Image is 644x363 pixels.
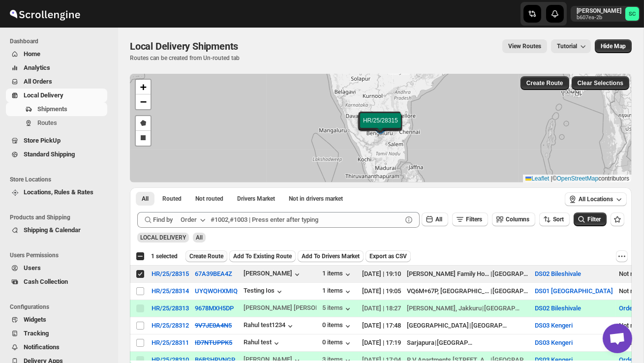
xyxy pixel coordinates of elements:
[196,234,203,241] span: All
[10,37,111,45] span: Dashboard
[189,192,229,206] button: Unrouted
[37,119,57,126] span: Routes
[152,322,189,329] div: HR/25/28312
[322,270,353,279] button: 1 items
[24,50,40,58] span: Home
[407,321,529,331] div: |
[10,213,111,221] span: Products and Shipping
[8,1,82,26] img: ScrollEngine
[6,327,107,340] button: Tracking
[152,304,189,312] button: HR/25/28313
[289,195,343,203] span: Not in drivers market
[625,7,639,21] span: Sanjay chetri
[422,212,448,226] button: All
[10,251,111,259] span: Users Permissions
[535,322,573,329] button: DS03 Kengeri
[372,123,387,134] img: Marker
[407,338,529,348] div: |
[244,270,302,279] button: [PERSON_NAME]
[6,223,107,237] button: Shipping & Calendar
[189,252,223,260] span: Create Route
[24,78,52,85] span: All Orders
[152,270,189,277] div: HR/25/28315
[244,287,284,297] div: Testing Ios
[362,286,401,296] div: [DATE] | 19:05
[156,192,187,206] button: Routed
[362,269,401,279] div: [DATE] | 19:10
[302,252,360,260] span: Add To Drivers Market
[24,151,75,158] span: Standard Shipping
[24,137,61,144] span: Store PickUp
[6,75,107,89] button: All Orders
[24,343,60,351] span: Notifications
[24,64,50,71] span: Analytics
[551,175,552,182] span: |
[24,264,41,272] span: Users
[195,270,232,277] button: 67A39BEA4Z
[373,123,388,134] img: Marker
[435,216,442,223] span: All
[587,216,601,223] span: Filter
[244,304,316,314] button: [PERSON_NAME] [PERSON_NAME]
[572,76,629,90] button: Clear Selections
[10,303,111,311] span: Configurations
[181,215,197,225] div: Order
[152,339,189,346] div: HR/25/28311
[557,43,577,50] span: Tutorial
[6,102,107,116] button: Shipments
[136,131,151,146] a: Draw a rectangle
[407,269,529,279] div: |
[526,79,563,87] span: Create Route
[553,216,564,223] span: Sort
[371,122,386,133] img: Marker
[244,321,295,331] div: Rahul test1234
[195,304,234,312] button: 9678MXH5DP
[244,338,281,348] button: Rahul test
[595,39,632,53] button: Map action label
[195,339,232,346] s: ID7NTUPPK5
[195,322,232,329] button: 9V7JE0A4N5
[175,212,214,228] button: Order
[229,250,296,262] button: Add To Existing Route
[195,287,238,295] button: UYQWOHXMIQ
[535,339,573,346] button: DS03 Kengeri
[6,116,107,130] button: Routes
[523,175,632,183] div: © contributors
[373,122,388,133] img: Marker
[322,287,353,297] button: 1 items
[6,313,107,327] button: Widgets
[407,303,482,313] div: [PERSON_NAME], Jakkuru
[24,91,63,99] span: Local Delivery
[195,195,223,203] span: Not routed
[372,120,387,131] img: Marker
[24,226,81,234] span: Shipping & Calendar
[24,278,68,285] span: Cash Collection
[579,195,613,203] span: All Locations
[152,287,189,295] button: HR/25/28314
[508,42,541,50] span: View Routes
[373,121,388,132] img: Marker
[471,321,508,331] div: [GEOGRAPHIC_DATA]
[237,195,275,203] span: Drivers Market
[322,321,353,331] div: 0 items
[10,176,111,183] span: Store Locations
[407,286,491,296] div: VQ6M+67P, [GEOGRAPHIC_DATA], [GEOGRAPHIC_DATA], [GEOGRAPHIC_DATA], [GEOGRAPHIC_DATA], 562125
[551,39,591,53] button: Tutorial
[372,122,387,133] img: Marker
[574,212,607,226] button: Filter
[466,216,482,223] span: Filters
[407,286,529,296] div: |
[407,321,469,331] div: [GEOGRAPHIC_DATA]
[233,252,292,260] span: Add To Existing Route
[603,324,632,353] div: Open chat
[521,76,569,90] button: Create Route
[366,250,411,262] button: Export as CSV
[535,270,581,277] button: DS02 Bileshivale
[322,338,353,348] div: 0 items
